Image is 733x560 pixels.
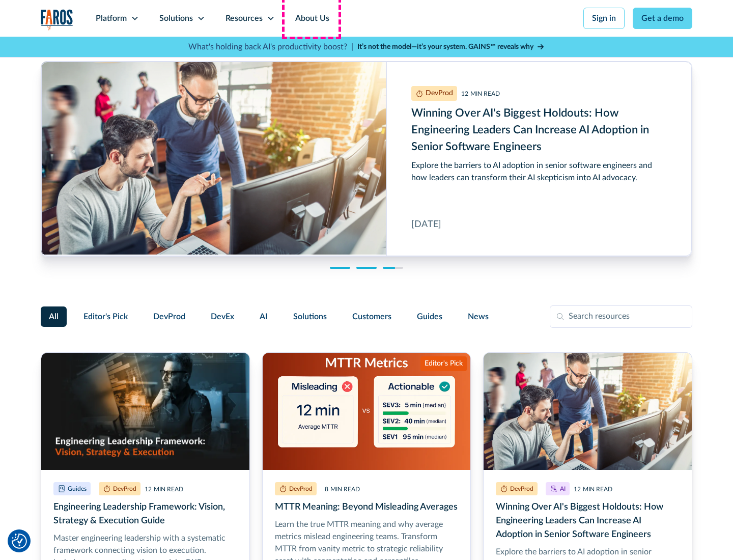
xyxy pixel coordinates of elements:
img: Logo of the analytics and reporting company Faros. [41,9,73,30]
span: News [468,311,489,323]
span: Editor's Pick [83,311,128,323]
span: Solutions [293,311,327,323]
button: Cookie Settings [12,534,27,549]
img: two male senior software developers looking at computer screens in a busy office [484,353,692,470]
span: Customers [352,311,391,323]
img: Realistic image of an engineering leader at work [41,353,249,470]
span: All [49,311,59,323]
a: Get a demo [633,8,692,29]
div: Platform [96,12,127,24]
span: DevProd [153,311,185,323]
span: Guides [417,311,442,323]
a: home [41,9,73,30]
span: DevEx [211,311,234,323]
a: It’s not the model—it’s your system. GAINS™ reveals why [357,42,545,52]
div: cms-link [41,62,692,256]
a: Winning Over AI's Biggest Holdouts: How Engineering Leaders Can Increase AI Adoption in Senior So... [41,62,692,256]
p: What's holding back AI's productivity boost? | [188,41,353,53]
input: Search resources [550,305,692,328]
strong: It’s not the model—it’s your system. GAINS™ reveals why [357,43,533,50]
img: Illustration of misleading vs. actionable MTTR metrics [263,353,471,470]
div: Solutions [159,12,193,24]
div: Resources [225,12,263,24]
img: Revisit consent button [12,534,27,549]
span: AI [260,311,268,323]
form: Filter Form [41,305,692,328]
a: Sign in [583,8,625,29]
